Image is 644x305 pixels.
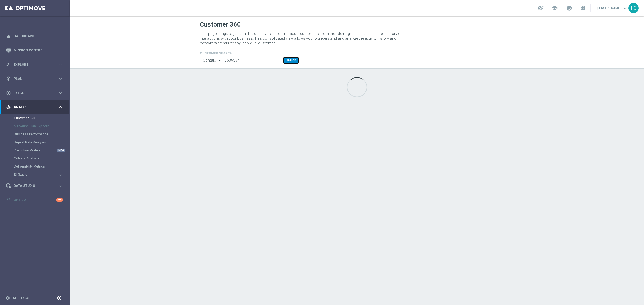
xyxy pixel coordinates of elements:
[56,198,63,202] div: +10
[217,57,223,64] i: arrow_drop_down
[6,105,58,110] div: Analyze
[200,51,299,55] h4: CUSTOMER SEARCH
[14,184,58,187] span: Data Studio
[14,172,63,177] button: BI Studio keyboard_arrow_right
[6,105,63,109] button: track_changes Analyze keyboard_arrow_right
[6,184,63,188] button: Data Studio keyboard_arrow_right
[6,62,63,67] button: person_search Explore keyboard_arrow_right
[14,146,69,154] div: Predictive Models
[6,91,11,95] i: play_circle_outline
[14,156,56,161] a: Cohorts Analysis
[58,76,63,81] i: keyboard_arrow_right
[14,132,56,136] a: Business Performance
[200,21,514,28] h1: Customer 360
[58,105,63,110] i: keyboard_arrow_right
[6,105,11,110] i: track_changes
[223,57,280,64] input: Enter CID, Email, name or phone
[628,3,639,13] div: FC
[6,43,63,57] div: Mission Control
[14,43,63,57] a: Mission Control
[14,29,63,43] a: Dashboard
[200,31,407,46] p: This page brings together all the data available on individual customers, from their demographic ...
[14,114,69,122] div: Customer 360
[5,296,10,300] i: settings
[14,173,53,176] span: BI Studio
[6,77,63,81] button: gps_fixed Plan keyboard_arrow_right
[6,29,63,43] div: Dashboard
[14,138,69,146] div: Repeat Rate Analysis
[58,62,63,67] i: keyboard_arrow_right
[6,198,63,202] button: lightbulb Optibot +10
[14,116,56,120] a: Customer 360
[14,130,69,138] div: Business Performance
[6,62,11,67] i: person_search
[14,148,56,152] a: Predictive Models
[14,77,58,80] span: Plan
[14,140,56,144] a: Repeat Rate Analysis
[14,173,58,176] div: BI Studio
[58,183,63,188] i: keyboard_arrow_right
[6,91,58,95] div: Execute
[6,62,58,67] div: Explore
[6,198,11,202] i: lightbulb
[6,76,58,81] div: Plan
[14,170,69,178] div: BI Studio
[200,57,223,64] input: Contains
[596,4,628,12] a: [PERSON_NAME]keyboard_arrow_down
[57,149,65,152] div: NEW
[14,106,58,109] span: Analyze
[6,193,63,207] div: Optibot
[6,48,63,53] button: Mission Control
[14,193,56,207] a: Optibot
[622,5,628,11] span: keyboard_arrow_down
[14,122,69,130] div: Marketing Plan Explorer
[552,5,558,11] span: school
[58,172,63,177] i: keyboard_arrow_right
[14,63,58,66] span: Explore
[14,162,69,170] div: Deliverability Metrics
[6,76,11,81] i: gps_fixed
[14,91,58,95] span: Execute
[14,164,56,169] a: Deliverability Metrics
[6,34,11,39] i: equalizer
[14,154,69,162] div: Cohorts Analysis
[58,90,63,95] i: keyboard_arrow_right
[6,91,63,95] button: play_circle_outline Execute keyboard_arrow_right
[13,296,29,300] a: Settings
[283,57,299,64] button: Search
[6,34,63,38] button: equalizer Dashboard
[6,183,58,188] div: Data Studio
